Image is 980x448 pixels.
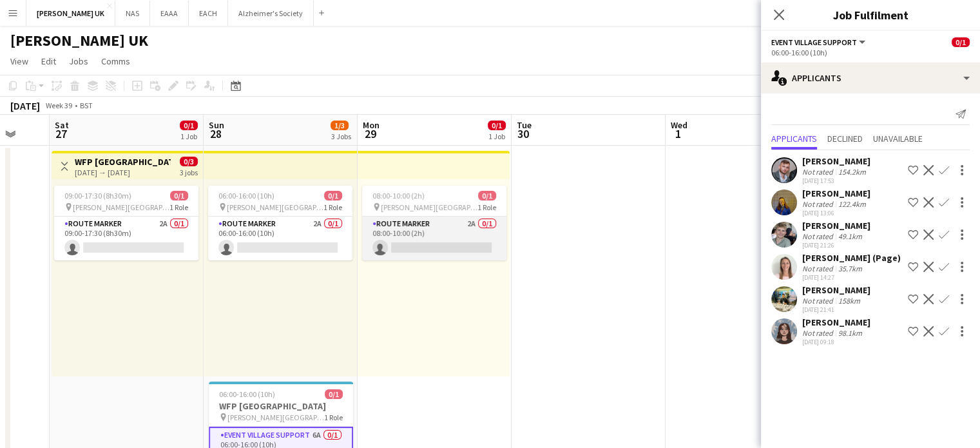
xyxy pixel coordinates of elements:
div: Applicants [761,63,980,93]
span: 0/1 [170,191,188,200]
button: [PERSON_NAME] UK [26,1,115,26]
span: 0/1 [488,121,506,130]
div: [DATE] 21:26 [802,241,870,249]
span: 29 [361,126,380,141]
span: 1 Role [323,202,342,212]
div: [PERSON_NAME] [802,188,870,199]
div: 35.7km [836,264,865,273]
span: [PERSON_NAME][GEOGRAPHIC_DATA] [73,202,169,212]
span: 0/1 [180,121,198,130]
span: 06:00-16:00 (10h) [218,191,274,200]
div: Not rated [802,296,836,306]
app-card-role: Route Marker2A0/108:00-10:00 (2h) [362,217,506,260]
div: [PERSON_NAME] [802,317,870,328]
span: Comms [101,55,130,67]
span: Mon [363,119,380,131]
app-card-role: Route Marker2A0/106:00-16:00 (10h) [208,217,352,260]
div: [DATE] → [DATE] [75,168,171,177]
app-card-role: Route Marker2A0/109:00-17:30 (8h30m) [54,217,198,260]
div: 158km [836,296,863,306]
div: 122.4km [836,199,869,209]
span: 0/1 [478,191,496,200]
button: NAS [115,1,150,26]
span: View [10,55,28,67]
span: 1 Role [169,202,188,212]
app-job-card: 09:00-17:30 (8h30m)0/1 [PERSON_NAME][GEOGRAPHIC_DATA]1 RoleRoute Marker2A0/109:00-17:30 (8h30m) [54,186,198,260]
div: [PERSON_NAME] [802,155,870,167]
span: 1 [669,126,687,141]
a: Jobs [64,53,93,70]
div: 3 jobs [180,166,198,177]
span: 30 [515,126,532,141]
div: 154.2km [836,167,869,177]
h3: Job Fulfilment [761,6,980,23]
span: Jobs [69,55,88,67]
h1: [PERSON_NAME] UK [10,31,148,50]
span: [PERSON_NAME][GEOGRAPHIC_DATA] [381,202,477,212]
div: [DATE] 13:06 [802,209,870,217]
a: View [5,53,34,70]
div: 06:00-16:00 (10h) [771,48,970,57]
app-job-card: 06:00-16:00 (10h)0/1 [PERSON_NAME][GEOGRAPHIC_DATA]1 RoleRoute Marker2A0/106:00-16:00 (10h) [208,186,352,260]
span: 1 Role [324,413,343,422]
span: 1 Role [477,202,496,212]
span: Wed [671,119,687,131]
span: 08:00-10:00 (2h) [372,191,425,200]
a: Edit [36,53,61,70]
a: Comms [96,53,135,70]
div: [DATE] 21:41 [802,306,870,314]
button: Event Village Support [771,37,867,47]
div: Not rated [802,199,836,209]
span: 28 [207,126,224,141]
span: 0/1 [324,191,342,200]
span: Week 39 [43,101,75,110]
div: [DATE] 17:53 [802,177,870,185]
span: 0/3 [180,157,198,166]
div: 1 Job [488,131,505,141]
div: 3 Jobs [331,131,351,141]
span: 27 [53,126,69,141]
div: [DATE] 09:18 [802,338,870,346]
div: [PERSON_NAME] [802,220,870,231]
span: Edit [41,55,56,67]
div: 1 Job [180,131,197,141]
span: 1/3 [331,121,349,130]
div: BST [80,101,93,110]
span: Declined [827,134,863,143]
button: EACH [189,1,228,26]
span: 06:00-16:00 (10h) [219,389,275,399]
span: 09:00-17:30 (8h30m) [64,191,131,200]
div: Not rated [802,264,836,273]
div: Not rated [802,231,836,241]
div: [DATE] 14:27 [802,273,901,282]
div: 49.1km [836,231,865,241]
app-job-card: 08:00-10:00 (2h)0/1 [PERSON_NAME][GEOGRAPHIC_DATA]1 RoleRoute Marker2A0/108:00-10:00 (2h) [362,186,506,260]
span: 0/1 [952,37,970,47]
div: [PERSON_NAME] (Page) [802,252,901,264]
span: [PERSON_NAME][GEOGRAPHIC_DATA] [227,413,324,422]
div: [PERSON_NAME] [802,284,870,296]
span: Event Village Support [771,37,857,47]
button: Alzheimer's Society [228,1,314,26]
span: Unavailable [873,134,923,143]
div: [DATE] [10,99,40,112]
h3: WFP [GEOGRAPHIC_DATA] [209,400,353,412]
button: EAAA [150,1,189,26]
span: [PERSON_NAME][GEOGRAPHIC_DATA] [227,202,323,212]
span: Tue [517,119,532,131]
span: Sat [55,119,69,131]
div: Not rated [802,328,836,338]
h3: WFP [GEOGRAPHIC_DATA] [75,156,171,168]
span: Applicants [771,134,817,143]
div: Not rated [802,167,836,177]
div: 98.1km [836,328,865,338]
span: 0/1 [325,389,343,399]
span: Sun [209,119,224,131]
